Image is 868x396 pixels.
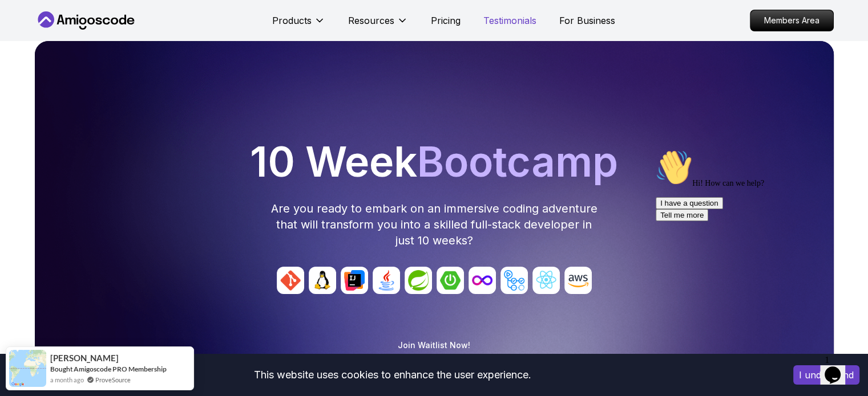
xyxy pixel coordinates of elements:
[95,375,131,385] a: ProveSource
[793,365,859,385] button: Accept cookies
[559,14,615,27] a: For Business
[532,267,560,294] img: avatar_8
[50,365,72,373] span: Bought
[272,14,312,27] p: Products
[405,267,432,294] img: avatar_4
[5,5,41,41] img: :wave:
[820,350,857,385] iframe: chat widget
[9,362,776,387] div: This website uses cookies to enhance the user experience.
[74,365,167,373] a: Amigoscode PRO Membership
[564,267,592,294] img: avatar_9
[437,267,464,294] img: avatar_5
[750,10,833,31] p: Members Area
[373,267,400,294] img: avatar_3
[651,145,857,345] iframe: chat widget
[50,375,84,385] span: a month ago
[5,34,113,43] span: Hi! How can we help?
[750,10,834,31] a: Members Area
[483,14,536,27] a: Testimonials
[469,267,496,294] img: avatar_6
[348,14,394,27] p: Resources
[500,267,528,294] img: avatar_7
[5,52,72,64] button: I have a question
[50,353,119,363] span: [PERSON_NAME]
[5,5,210,76] div: 👋Hi! How can we help?I have a questionTell me more
[9,350,46,387] img: provesource social proof notification image
[5,64,57,76] button: Tell me more
[417,137,618,186] span: Bootcamp
[270,201,599,248] p: Are you ready to embark on an immersive coding adventure that will transform you into a skilled f...
[348,14,408,36] button: Resources
[431,14,461,27] a: Pricing
[272,14,325,36] button: Products
[309,267,336,294] img: avatar_1
[341,267,368,294] img: avatar_2
[39,141,829,182] h1: 10 Week
[398,340,470,351] p: Join Waitlist Now!
[277,267,304,294] img: avatar_0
